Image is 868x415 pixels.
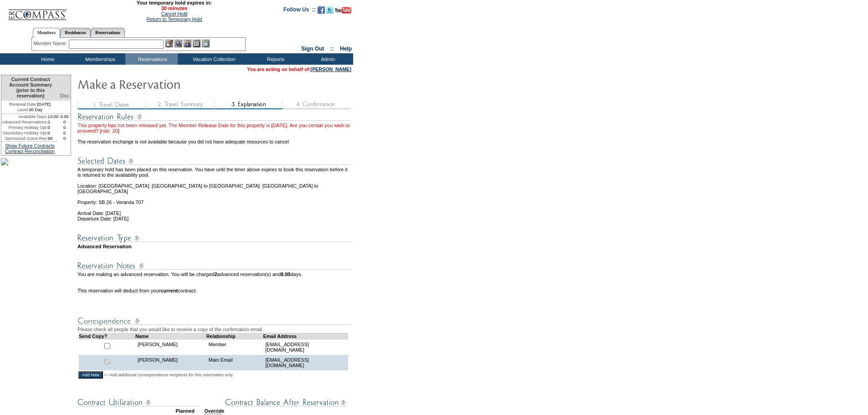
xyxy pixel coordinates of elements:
td: Admin [301,53,353,65]
td: 0 [58,130,71,136]
img: Reservation Notes [77,260,351,272]
td: Name [135,333,206,339]
a: Show Future Contracts [5,143,55,149]
td: Relationship [206,333,263,339]
img: Subscribe to our YouTube Channel [335,7,351,14]
img: Impersonate [184,40,191,47]
img: Compass Home [8,2,67,20]
td: [EMAIL_ADDRESS][DOMAIN_NAME] [263,339,348,355]
a: Members [33,28,61,38]
td: Arrival Date: [DATE] [77,205,352,216]
span: :: [330,46,334,52]
a: Become our fan on Facebook [318,9,325,15]
a: Contract Reconciliation [5,149,55,154]
td: 0 [48,130,59,136]
img: step2_state3.gif [146,100,214,109]
a: Cancel Hold [161,11,187,16]
a: Reservations [91,28,125,37]
td: 2 [48,119,59,125]
img: subTtlResRules.gif [77,111,351,123]
img: step4_state1.gif [282,100,351,109]
td: Location: [GEOGRAPHIC_DATA]: [GEOGRAPHIC_DATA] to [GEOGRAPHIC_DATA]: [GEOGRAPHIC_DATA] to [GEOGRA... [77,178,352,194]
img: Become our fan on Facebook [318,6,325,14]
img: step3_state2.gif [214,100,282,109]
td: Available Days: [1,114,48,119]
a: Sign Out [301,46,324,52]
td: Departure Date: [DATE] [77,216,352,221]
img: Reservation Type [77,232,351,244]
td: Property: SB 26 - Veranda 707 [77,194,352,205]
span: 30 minutes [72,5,277,11]
td: Primary Holiday Opt: [1,125,48,130]
td: Memberships [73,53,125,65]
img: Contract Utilization [77,397,198,408]
td: Email Address [263,333,348,339]
img: b_calculator.gif [202,40,210,47]
td: [PERSON_NAME] [135,355,206,370]
td: 0 [58,119,71,125]
td: [DATE] [1,101,58,107]
td: Secondary Holiday Opt: [1,130,48,136]
span: Disc. [60,93,71,98]
td: 0.00 [58,114,71,119]
a: [PERSON_NAME] [311,67,351,72]
span: You are acting on behalf of: [247,67,351,72]
a: Return to Temporary Hold [147,16,202,22]
div: This property has not been released yet. The Member Release Date for this property is [DATE]. Are... [77,123,352,133]
td: [EMAIL_ADDRESS][DOMAIN_NAME] [263,355,348,370]
div: Member Name: [34,40,69,47]
a: Help [340,46,352,52]
a: Residences [60,28,91,37]
td: 0 [48,125,59,130]
span: Level: [17,107,29,113]
td: Advanced Reservations: [1,119,48,125]
a: Subscribe to our YouTube Channel [335,9,351,15]
td: Follow Us :: [283,5,316,16]
td: Vacation Collection [178,53,248,65]
b: 8.00 [281,272,290,277]
td: You are making an advanced reservation. You will be charged advanced reservation(s) and days. [77,272,352,282]
span: Please check all people that you would like to receive a copy of the confirmation email. [77,327,263,332]
img: b_edit.gif [165,40,173,47]
td: Main Email [206,355,263,370]
b: current [160,288,178,293]
td: Sponsored Guest Res: [1,136,48,141]
img: step1_state3.gif [77,100,146,109]
img: Make Reservation [77,75,260,93]
img: Shot-16-047.jpg [1,158,8,165]
td: 0 [58,136,71,141]
td: Member [206,339,263,355]
a: Follow us on Twitter [326,9,334,15]
img: Reservations [193,40,200,47]
td: Current Contract Account Summary (prior to this reservation) [1,75,58,101]
b: 2 [214,272,217,277]
td: Advanced Reservation [77,244,352,249]
img: View [175,40,182,47]
td: 13.00 [48,114,59,119]
strong: Override [204,408,224,414]
span: Renewal Date: [9,102,37,107]
td: 30 Day [1,107,58,114]
td: 99 [48,136,59,141]
td: Reports [248,53,301,65]
span: <--Add additional correspondence recipients for this reservation only. [104,372,234,378]
td: The reservation exchange is not available because you did not have adequate resources to cancel [77,133,352,144]
td: Send Copy? [79,333,136,339]
img: Reservation Dates [77,155,351,167]
td: A temporary hold has been placed on this reservation. You have until the timer above expires to b... [77,167,352,178]
td: Reservations [125,53,178,65]
strong: Planned [175,408,194,414]
img: Contract Balance After Reservation [225,397,346,408]
input: Add New [78,371,103,379]
td: This reservation will deduct from your contract. [77,288,352,293]
td: Home [21,53,73,65]
img: Follow us on Twitter [326,6,334,14]
td: [PERSON_NAME] [135,339,206,355]
td: 0 [58,125,71,130]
